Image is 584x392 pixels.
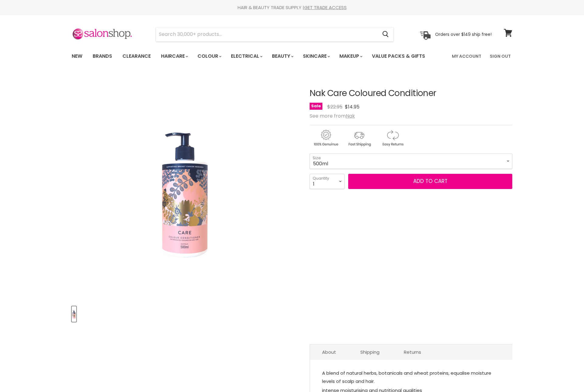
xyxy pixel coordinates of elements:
a: Brands [88,50,117,63]
button: Nak Care Coloured Conditioner [72,306,76,322]
p: Orders over $149 ship free! [435,31,492,37]
form: Product [156,27,394,42]
button: Search [377,27,393,41]
nav: Main [64,47,520,65]
span: See more from [310,112,355,119]
div: Nak Care Coloured Conditioner image. Click or Scroll to Zoom. [72,74,299,301]
img: genuine.gif [310,129,342,147]
button: Add to cart [348,174,512,189]
a: New [67,50,87,63]
input: Search [156,27,377,41]
span: $14.95 [345,103,359,110]
h1: Nak Care Coloured Conditioner [310,89,512,98]
a: Nak [346,112,355,119]
a: Value Packs & Gifts [367,50,430,63]
a: Electrical [226,50,266,63]
a: My Account [448,50,485,63]
a: Beauty [267,50,297,63]
a: Sign Out [486,50,514,63]
div: Product thumbnails [71,304,300,322]
a: Shipping [348,345,392,359]
p: A blend of natural herbs, botanicals and wheat proteins, equalise moisture levels of scalp and hair. [322,369,500,387]
a: Makeup [335,50,366,63]
a: GET TRADE ACCESS [304,4,347,11]
a: About [310,345,348,359]
img: Nak Care Coloured Conditioner [160,81,210,293]
a: Haircare [156,50,192,63]
a: Skincare [298,50,334,63]
span: Sale [310,103,322,110]
img: shipping.gif [343,129,375,147]
span: $22.95 [327,103,342,110]
div: HAIR & BEAUTY TRADE SUPPLY | [64,5,520,11]
span: Add to cart [413,177,448,185]
a: Clearance [118,50,155,63]
img: returns.gif [376,129,409,147]
select: Quantity [310,174,345,189]
img: Nak Care Coloured Conditioner [72,307,76,321]
ul: Main menu [67,47,439,65]
a: Colour [193,50,225,63]
a: Returns [392,345,433,359]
